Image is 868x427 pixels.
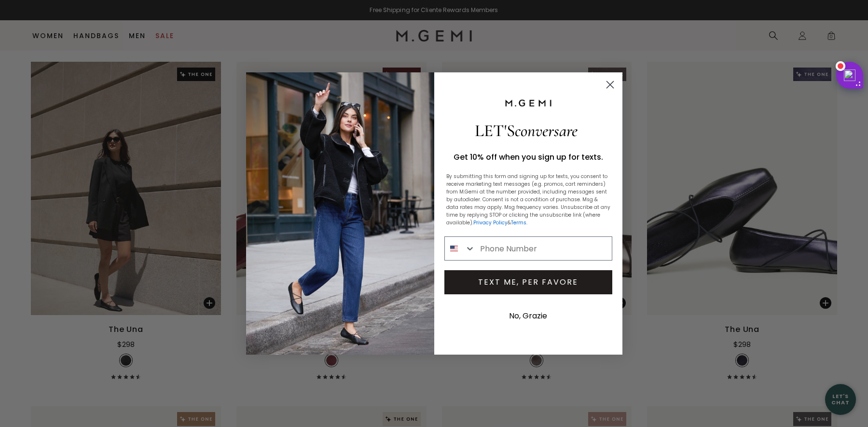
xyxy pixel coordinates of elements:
img: M.Gemi [504,99,552,108]
p: By submitting this form and signing up for texts, you consent to receive marketing text messages ... [446,173,610,227]
button: Search Countries [445,237,476,260]
button: No, Grazie [504,304,552,328]
input: Phone Number [475,237,611,260]
button: TEXT ME, PER FAVORE [444,270,612,294]
a: Privacy Policy [473,219,508,226]
button: Close dialog [602,76,619,93]
span: conversare [515,121,578,141]
img: United States [450,245,458,252]
span: LET'S [475,121,578,141]
a: Terms [511,219,526,226]
span: Get 10% off when you sign up for texts. [454,152,603,163]
img: 8e0fdc03-8c87-4df5-b69c-a6dfe8fe7031.jpeg [246,72,434,355]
